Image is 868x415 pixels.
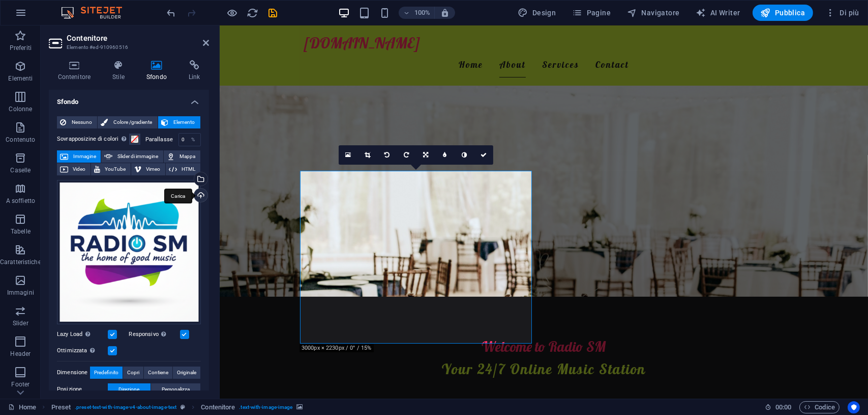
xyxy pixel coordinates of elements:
nav: breadcrumb [51,401,303,413]
i: Questo elemento è un preset personalizzabile [181,404,185,410]
h4: Sfondo [137,60,179,82]
h4: Stile [104,60,138,82]
span: Design [518,8,556,18]
button: Elemento [158,116,200,128]
a: Ruota a destra di 90° [397,145,416,165]
h6: Tempo sessione [765,401,792,413]
button: Immagine [57,150,101,163]
span: . preset-text-with-image-v4-about-image-text [75,401,176,413]
div: % [186,134,200,146]
label: Dimensione [57,367,90,379]
button: Direzione [108,383,151,396]
span: Nessuno [69,116,94,128]
span: Slider di immagine [115,150,160,163]
button: Nessuno [57,116,97,128]
div: Senzatitolo3000x3000px3000x3000px1-dFPBEKKXpyfMQgxp7dyM4Q.png [57,180,201,324]
span: Video [71,163,87,175]
button: Pubblica [753,5,814,21]
p: Tabelle [11,227,31,236]
button: Pagine [568,5,615,21]
span: Elemento [171,116,197,128]
a: Ruota a sinistra di 90° [377,145,397,165]
a: Fai clic per annullare la selezione. Doppio clic per aprire le pagine [8,401,36,413]
button: Clicca qui per lasciare la modalità di anteprima e continuare la modifica [226,7,238,19]
a: Modalità ritaglio [358,145,377,165]
button: Mappa [164,150,200,163]
p: Header [11,350,31,358]
span: Di più [825,8,859,18]
i: Quando ridimensioni, regola automaticamente il livello di zoom in modo che corrisponda al disposi... [440,8,450,17]
h4: Contenitore [49,60,104,82]
p: A soffietto [6,197,35,205]
i: Ricarica la pagina [247,7,259,19]
button: Video [57,163,91,175]
span: Pagine [572,8,611,18]
label: Responsivo [129,328,180,341]
p: Footer [12,380,30,388]
p: Preferiti [10,44,32,52]
button: Vimeo [131,163,165,175]
h2: Contenitore [67,34,209,43]
a: Carica [194,188,208,202]
p: Colonne [9,105,32,113]
button: Codice [799,401,840,413]
button: AI Writer [692,5,744,21]
span: 00 00 [775,401,791,413]
label: Sovrapposizine di colori [57,133,129,145]
button: Contiene [144,367,172,379]
span: . text-with-image-image [239,401,292,413]
button: Personalizza [151,383,201,396]
h6: 100% [414,7,430,19]
p: Caselle [10,166,31,174]
a: Cambia orientamento [416,145,435,165]
i: Questo elemento contiene uno sfondo [296,404,303,410]
h3: Elemento #ed-910960516 [67,43,189,52]
label: Lazy Load [57,328,108,341]
a: Conferma ( Ctrl ⏎ ) [474,145,493,165]
span: Fai clic per selezionare. Doppio clic per modificare [51,401,71,413]
p: Immagini [7,289,34,297]
span: Fai clic per selezionare. Doppio clic per modificare [201,401,235,413]
span: Pubblica [761,8,805,18]
button: Originale [173,367,200,379]
button: HTML [166,163,200,175]
button: Copri [123,367,143,379]
span: Copri [127,367,139,379]
img: Editor Logo [58,7,135,19]
span: : [783,403,784,411]
button: YouTube [91,163,131,175]
button: Di più [821,5,863,21]
button: save [267,7,279,19]
i: Salva (Ctrl+S) [267,7,279,19]
p: Slider [13,319,28,327]
span: AI Writer [696,8,740,18]
a: Seleziona i file dal file manager, dalle foto stock, o caricali [339,145,358,165]
span: YouTube [103,163,128,175]
button: Predefinito [90,367,123,379]
span: Personalizza [162,383,190,396]
span: Predefinito [94,367,118,379]
button: reload [247,7,259,19]
i: Annulla: Modifica immagine (Ctrl+Z) [166,7,177,19]
div: Design (Ctrl+Alt+Y) [514,5,560,21]
span: Vimeo [144,163,162,175]
label: Parallasse [145,137,178,142]
span: Codice [804,401,835,413]
button: Usercentrics [848,401,860,413]
button: Navigatore [623,5,683,21]
button: Colore /gradiente [98,116,157,128]
h4: Link [179,60,209,82]
button: 100% [399,7,435,19]
span: Originale [177,367,196,379]
span: Colore /gradiente [111,116,154,128]
a: Scala di grigi [455,145,474,165]
button: Slider di immagine [101,150,163,163]
p: Elementi [8,74,33,83]
span: Immagine [71,150,98,163]
h4: Sfondo [49,90,209,108]
span: Contiene [148,367,168,379]
label: Ottimizzata [57,345,108,357]
button: Design [514,5,560,21]
p: Contenuto [6,136,35,144]
a: Sfumatura [435,145,455,165]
